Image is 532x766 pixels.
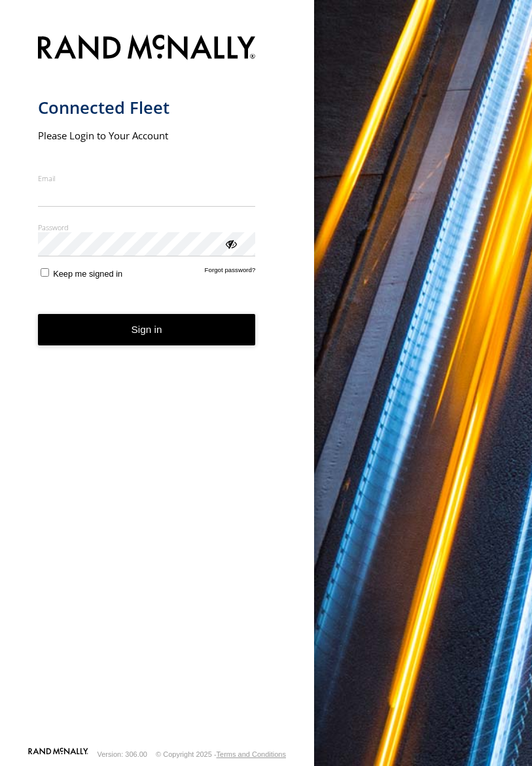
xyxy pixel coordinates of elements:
form: main [38,27,277,746]
a: Forgot password? [205,266,256,279]
a: Visit our Website [28,748,88,761]
a: Terms and Conditions [217,750,286,758]
label: Email [38,173,256,183]
input: Keep me signed in [41,268,49,277]
h1: Connected Fleet [38,97,256,118]
label: Password [38,222,256,232]
span: Keep me signed in [53,269,122,279]
button: Sign in [38,314,256,346]
div: Version: 306.00 [98,750,147,758]
img: Rand McNally [38,32,256,65]
h2: Please Login to Your Account [38,129,256,142]
div: ViewPassword [224,237,237,250]
div: © Copyright 2025 - [156,750,286,758]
